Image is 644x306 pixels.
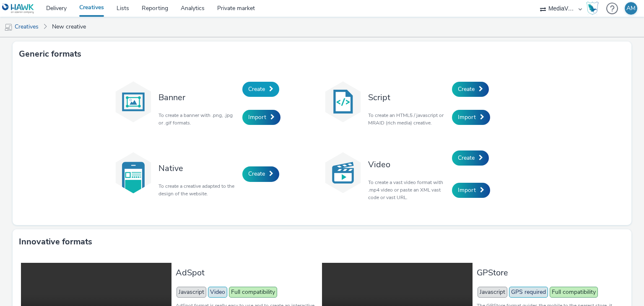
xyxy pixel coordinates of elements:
[19,236,92,248] h3: Innovative formats
[158,112,238,127] p: To create a banner with .png, .jpg or .gif formats.
[322,81,364,123] img: code.svg
[478,287,507,298] span: Javascript
[48,17,90,37] a: New creative
[586,2,599,15] img: Hawk Academy
[368,159,448,170] h3: Video
[242,82,279,97] a: Create
[19,48,81,60] h3: Generic formats
[452,150,489,166] a: Create
[248,113,266,121] span: Import
[368,112,448,127] p: To create an HTML5 / javascript or MRAID (rich media) creative.
[177,287,206,298] span: Javascript
[158,182,238,197] p: To create a creative adapted to the design of the website.
[452,82,489,97] a: Create
[2,3,34,14] img: undefined Logo
[248,170,265,178] span: Create
[458,85,475,93] span: Create
[458,186,476,194] span: Import
[208,287,227,298] span: Video
[452,183,490,198] a: Import
[242,110,280,125] a: Import
[586,2,602,15] a: Hawk Academy
[452,110,490,125] a: Import
[477,267,619,278] h3: GPStore
[229,287,277,298] span: Full compatibility
[158,92,238,103] h3: Banner
[458,154,475,162] span: Create
[158,163,238,174] h3: Native
[458,113,476,121] span: Import
[322,152,364,194] img: video.svg
[550,287,598,298] span: Full compatibility
[248,85,265,93] span: Create
[176,267,318,278] h3: AdSpot
[4,23,13,31] img: mobile
[368,179,448,201] p: To create a vast video format with .mp4 video or paste an XML vast code or vast URL.
[112,152,154,194] img: native.svg
[626,2,636,15] div: AM
[368,92,448,103] h3: Script
[242,166,279,182] a: Create
[509,287,548,298] span: GPS required
[112,81,154,123] img: banner.svg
